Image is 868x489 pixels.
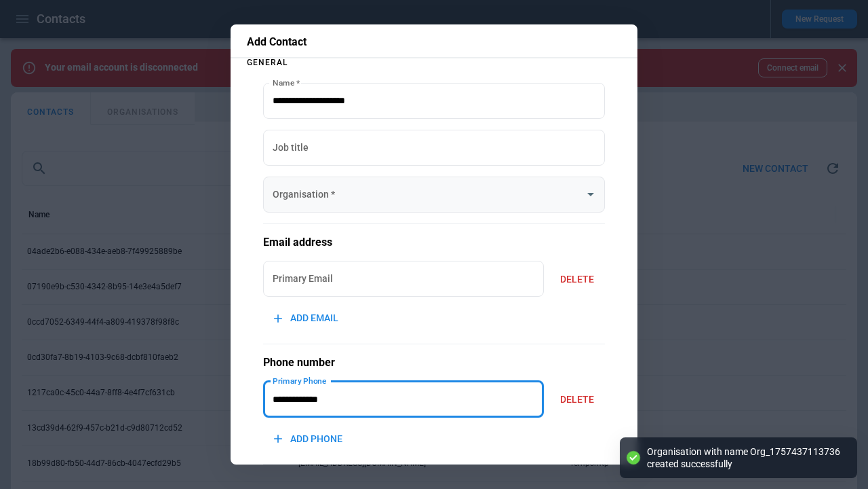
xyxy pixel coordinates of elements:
button: DELETE [549,265,605,294]
button: ADD PHONE [263,424,353,454]
h5: Email address [263,235,605,250]
label: Name [273,77,300,88]
button: DELETE [549,385,605,414]
p: General [247,58,621,67]
h5: Phone number [263,355,605,370]
button: Open [581,185,600,204]
p: Add Contact [247,35,621,49]
label: Primary Phone [273,375,327,386]
button: ADD EMAIL [263,304,349,333]
p: Notes [263,464,605,485]
div: Organisation with name Org_1757437113736 created successfully [647,446,844,470]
